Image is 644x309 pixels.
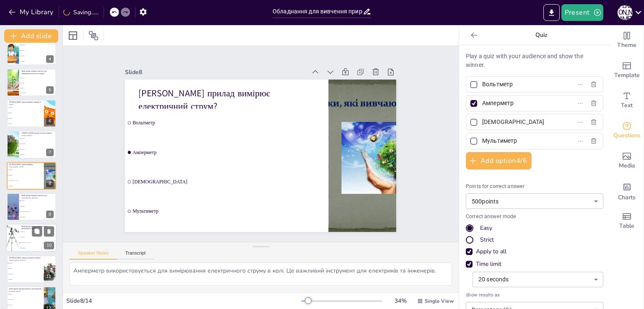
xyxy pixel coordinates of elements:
div: 34 % [390,297,410,305]
span: Барометр [21,87,56,88]
div: 7 [7,131,56,158]
span: Спектрометр [8,299,43,300]
span: Text [621,101,633,110]
p: Який прилад використовується для вимірювання опору? [21,225,54,230]
button: Add slide [4,29,58,43]
div: Slide 8 [125,68,306,76]
span: Анемометр [8,118,43,118]
span: Template [614,71,640,80]
textarea: Амперметр використовується для вимірювання електричного струму в колі. Це важливий інструмент для... [70,263,452,286]
p: [PERSON_NAME] прилад дозволяє вивчати спектр світла? [21,132,54,137]
div: Time limit [476,260,501,268]
button: Present [561,4,603,21]
p: Points for correct answer [466,183,603,191]
button: [PERSON_NAME] [618,4,633,21]
span: Барометр [21,50,56,51]
span: Мікроскоп [8,263,43,263]
button: Delete Slide [44,227,54,237]
button: Speaker Notes [70,250,117,260]
span: Мультиметр [8,185,43,186]
div: Easy [480,224,492,232]
span: Questions [613,131,641,140]
span: Гігрометр [21,82,56,83]
div: 8 [7,162,56,190]
div: 9 [7,193,56,221]
p: Який прилад використовується для вимірювання напруги? [21,194,54,199]
span: [DEMOGRAPHIC_DATA] [21,211,56,212]
p: Quiz [481,25,602,45]
input: Option 2 [482,97,560,109]
input: Option 3 [482,116,560,128]
span: Барометр [21,154,56,155]
span: Амперметр [133,149,327,155]
div: Add images, graphics, shapes or video [610,146,644,176]
span: Гігрометр [21,149,56,150]
div: 20 seconds [473,272,603,287]
span: Аудіометр [8,304,43,305]
div: Slide 8 / 14 [66,297,301,305]
span: Термометр [8,107,43,108]
div: Saving...... [63,8,99,16]
span: Media [619,161,635,170]
span: Термометр [21,138,56,139]
span: Мультиметр [20,248,56,249]
input: Option 4 [482,135,560,147]
span: Амперметр [8,175,43,175]
span: Вольтметр [133,120,327,126]
div: 6 [7,100,56,127]
span: Барометр [8,112,43,113]
span: Амперметр [20,237,56,238]
div: [PERSON_NAME] [618,5,633,20]
p: Який прилад використовується для вимірювання вологості повітря? [21,70,54,75]
span: Вольтметр [21,201,56,201]
p: [PERSON_NAME] прилад вимірює електричний струм? [9,163,42,168]
div: Add text boxes [610,85,644,116]
div: Time limit [466,260,603,268]
span: Position [88,31,99,41]
div: Layout [66,29,80,42]
div: 8 [46,180,54,187]
button: Add option4/6 [466,152,532,170]
p: [PERSON_NAME] прилад допомагає вивчати мікроскопічні об’єкти? [9,257,42,261]
span: Single View [425,298,454,304]
p: Play a quiz with your audience and show the winner. [466,52,603,70]
span: Вольтметр [20,232,56,233]
span: Мультиметр [21,216,56,217]
span: Термометр [21,45,56,46]
div: 9 [46,211,54,218]
div: Change the overall theme [610,25,644,55]
div: 11 [44,273,54,281]
div: 5 [46,86,54,94]
span: Гігрометр [21,55,56,56]
div: 500 points [466,193,603,209]
span: Гігрометр [8,123,43,124]
span: Амперметр [21,206,56,206]
div: Apply to all [466,247,603,256]
span: Анемометр [8,279,43,280]
span: Вольтметр [8,169,43,170]
span: [DEMOGRAPHIC_DATA] [8,180,43,181]
div: 7 [46,149,54,156]
div: 11 [7,255,56,283]
span: Мультиметр [133,209,327,214]
span: [DEMOGRAPHIC_DATA] [20,242,56,244]
span: Charts [618,193,636,202]
div: 4 [7,37,56,65]
div: 10 [6,224,57,252]
span: Theme [617,41,636,50]
input: Insert title [273,5,363,18]
button: My Library [6,5,57,19]
button: Export to PowerPoint [543,4,560,21]
span: Спектрометр [21,92,56,93]
div: 4 [46,55,54,63]
span: Table [619,221,634,231]
span: Спектрометр [21,144,56,144]
div: Strict [466,236,603,244]
input: Option 1 [482,78,560,90]
span: Термометр [8,268,43,269]
p: Який прилад використовується для вивчення звукових хвиль? [9,288,42,292]
p: [PERSON_NAME] прилад вимірює швидкість вітру? [9,101,42,106]
span: Мікрофон [8,294,43,295]
span: Термометр [21,77,56,78]
span: Show results as [466,291,603,299]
